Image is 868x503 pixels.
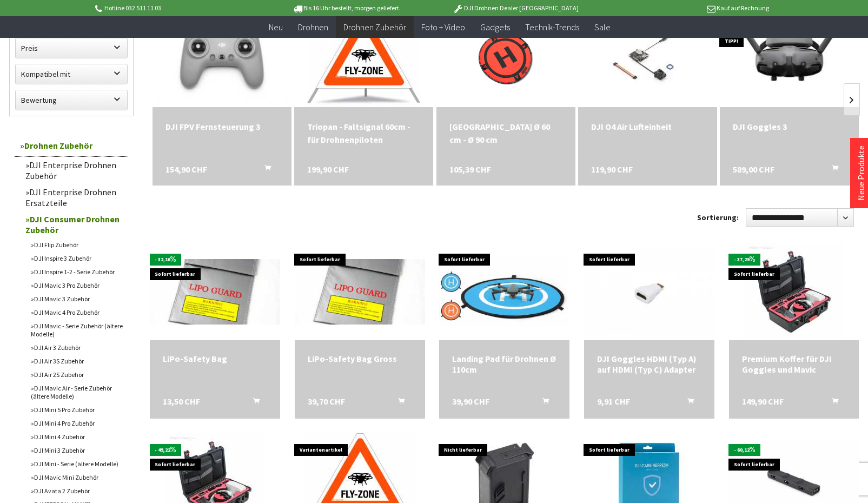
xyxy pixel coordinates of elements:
[733,120,846,133] a: DJI Goggles 3 589,00 CHF In den Warenkorb
[15,135,128,157] a: Drohnen Zubehör
[449,120,562,146] a: [GEOGRAPHIC_DATA] Ø 60 cm - Ø 90 cm 105,39 CHF
[20,211,128,238] a: DJI Consumer Drohnen Zubehör
[307,120,420,146] a: Triopan - Faltsignal 60cm - für Drohnenpiloten 199,90 CHF
[25,416,128,430] a: DJI Mini 4 Pro Zubehör
[153,12,291,104] img: DJI FPV Fernsteuerung 3
[25,430,128,444] a: DJI Mini 4 Zubehör
[290,16,336,38] a: Drohnen
[582,10,712,107] img: DJI O4 Air Lufteinheit
[449,163,491,176] span: 105,39 CHF
[150,259,280,325] img: LiPo-Safety Bag
[25,403,128,416] a: DJI Mini 5 Pro Zubehör
[25,484,128,498] a: DJI Avata 2 Zubehör
[25,354,128,368] a: DJI Air 3S Zubehör
[591,120,704,133] div: DJI O4 Air Lufteinheit
[457,10,554,107] img: Hoodman Landeplatz Ø 60 cm - Ø 90 cm
[587,16,618,38] a: Sale
[269,22,283,32] span: Neu
[385,396,411,410] button: In den Warenkorb
[308,396,345,407] span: 39,70 CHF
[25,292,128,306] a: DJI Mavic 3 Zubehör
[308,353,412,364] a: LiPo-Safety Bag Gross 39,70 CHF In den Warenkorb
[742,353,846,375] a: Premium Koffer für DJI Goggles und Mavic 149,90 CHF In den Warenkorb
[25,457,128,471] a: DJI Mini - Serie (ältere Modelle)
[697,209,739,226] label: Sortierung:
[819,163,845,177] button: In den Warenkorb
[25,444,128,457] a: DJI Mini 3 Zubehör
[94,2,262,15] p: Hotline 032 511 11 03
[16,38,127,58] label: Preis
[452,353,556,375] div: Landing Pad für Drohnen Ø 110cm
[336,16,414,38] a: Drohnen Zubehör
[25,319,128,341] a: DJI Mavic - Serie Zubehör (ältere Modelle)
[298,22,328,32] span: Drohnen
[163,396,200,407] span: 13,50 CHF
[600,2,769,15] p: Kauf auf Rechnung
[720,12,859,104] img: DJI Goggles 3
[452,353,556,375] a: Landing Pad für Drohnen Ø 110cm 39,90 CHF In den Warenkorb
[745,243,843,340] img: Premium Koffer für DJI Goggles und Mavic
[591,163,633,176] span: 119,90 CHF
[163,353,267,364] div: LiPo-Safety Bag
[16,64,127,84] label: Kompatibel mit
[25,265,128,279] a: DJI Inspire 1-2 - Serie Zubehör
[240,396,266,410] button: In den Warenkorb
[307,163,349,176] span: 199,90 CHF
[307,10,420,107] img: Triopan - Faltsignal 60cm - für Drohnenpiloten
[165,163,207,176] span: 154,90 CHF
[343,22,406,32] span: Drohnen Zubehör
[262,2,431,15] p: Bis 16 Uhr bestellt, morgen geliefert.
[295,259,425,325] img: LiPo-Safety Bag Gross
[261,16,290,38] a: Neu
[856,145,866,201] a: Neue Produkte
[597,353,701,375] a: DJI Goggles HDMI (Typ A) auf HDMI (Typ C) Adapter 9,91 CHF In den Warenkorb
[414,16,473,38] a: Foto + Video
[251,163,277,177] button: In den Warenkorb
[597,353,701,375] div: DJI Goggles HDMI (Typ A) auf HDMI (Typ C) Adapter
[525,22,579,32] span: Technik-Trends
[597,396,630,407] span: 9,91 CHF
[25,238,128,251] a: DJI Flip Zubehör
[473,16,518,38] a: Gadgets
[307,120,420,146] div: Triopan - Faltsignal 60cm - für Drohnenpiloten
[163,353,267,364] a: LiPo-Safety Bag 13,50 CHF In den Warenkorb
[20,184,128,211] a: DJI Enterprise Drohnen Ersatzteile
[308,353,412,364] div: LiPo-Safety Bag Gross
[165,120,279,133] div: DJI FPV Fernsteuerung 3
[591,120,704,133] a: DJI O4 Air Lufteinheit 119,90 CHF
[165,120,279,133] a: DJI FPV Fernsteuerung 3 154,90 CHF In den Warenkorb
[733,163,774,176] span: 589,00 CHF
[819,396,845,410] button: In den Warenkorb
[452,396,489,407] span: 39,90 CHF
[16,90,127,110] label: Bewertung
[25,251,128,265] a: DJI Inspire 3 Zubehör
[421,22,465,32] span: Foto + Video
[742,396,784,407] span: 149,90 CHF
[449,120,562,146] div: [GEOGRAPHIC_DATA] Ø 60 cm - Ø 90 cm
[25,341,128,354] a: DJI Air 3 Zubehör
[25,279,128,292] a: DJI Mavic 3 Pro Zubehör
[25,381,128,403] a: DJI Mavic Air - Serie Zubehör (ältere Modelle)
[20,157,128,184] a: DJI Enterprise Drohnen Zubehör
[439,257,569,326] img: Landing Pad für Drohnen Ø 110cm
[742,353,846,375] div: Premium Koffer für DJI Goggles und Mavic
[25,368,128,381] a: DJI Air 2S Zubehör
[25,306,128,319] a: DJI Mavic 4 Pro Zubehör
[25,471,128,484] a: DJI Mavic Mini Zubehör
[529,396,555,410] button: In den Warenkorb
[594,22,611,32] span: Sale
[674,396,700,410] button: In den Warenkorb
[733,120,846,133] div: DJI Goggles 3
[480,22,510,32] span: Gadgets
[584,248,714,335] img: DJI Goggles HDMI (Typ A) auf HDMI (Typ C) Adapter
[431,2,600,15] p: DJI Drohnen Dealer [GEOGRAPHIC_DATA]
[518,16,587,38] a: Technik-Trends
